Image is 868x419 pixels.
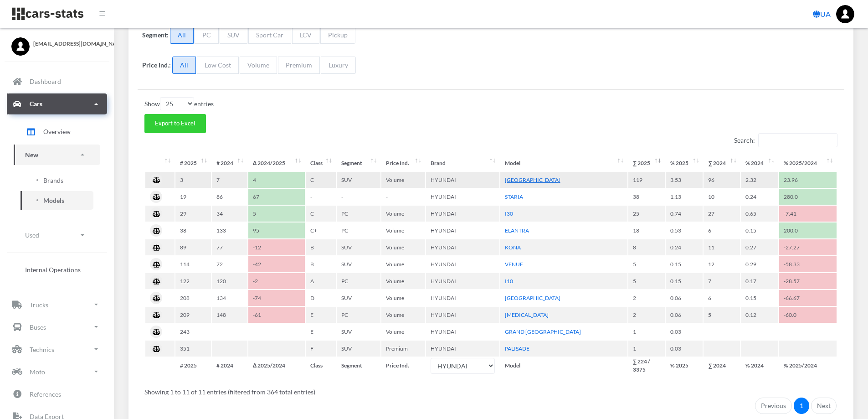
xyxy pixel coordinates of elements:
[628,189,665,205] td: 38
[212,206,247,222] td: 34
[30,344,54,355] p: Technics
[248,307,305,323] td: -61
[175,341,211,357] td: 351
[505,244,521,251] a: KONA
[11,37,103,48] a: [EMAIL_ADDRESS][DOMAIN_NAME]
[337,273,380,289] td: PC
[741,307,778,323] td: 0.12
[426,273,500,289] td: HYUNDAI
[212,256,247,272] td: 72
[666,357,703,374] th: % 2025
[337,324,380,340] td: SUV
[505,295,560,301] a: [GEOGRAPHIC_DATA]
[172,57,196,74] span: All
[175,273,211,289] td: 122
[505,176,560,183] a: [GEOGRAPHIC_DATA]
[666,189,703,205] td: 1.13
[248,189,305,205] td: 67
[11,7,84,21] img: navbar brand
[30,321,46,333] p: Buses
[734,133,837,147] label: Search:
[337,341,380,357] td: SUV
[426,155,500,171] th: Brand: activate to sort column ascending
[144,382,837,397] div: Showing 1 to 11 of 11 entries (filtered from 364 total entries)
[142,30,169,40] label: Segment:
[248,155,305,171] th: Δ&nbsp;2024/2025: activate to sort column ascending
[704,273,740,289] td: 7
[505,210,513,217] a: I30
[306,357,336,374] th: Class
[337,357,380,374] th: Segment
[779,273,837,289] td: -28.57
[500,357,627,374] th: Model
[212,290,247,306] td: 134
[248,206,305,222] td: 5
[426,206,500,222] td: HYUNDAI
[704,155,740,171] th: ∑&nbsp;2024: activate to sort column ascending
[779,307,837,323] td: -60.0
[426,307,500,323] td: HYUNDAI
[666,155,703,171] th: %&nbsp;2025: activate to sort column ascending
[306,324,336,340] td: E
[306,341,336,357] td: F
[14,260,100,279] a: Internal Operations
[30,76,61,87] p: Dashboard
[170,26,194,44] span: All
[779,172,837,188] td: 23.96
[704,307,740,323] td: 5
[500,155,627,171] th: Model: activate to sort column ascending
[175,222,211,238] td: 38
[628,155,665,171] th: ∑&nbsp;2025: activate to sort column ascending
[381,222,425,238] td: Volume
[628,239,665,255] td: 8
[505,345,529,352] a: PALISADE
[666,290,703,306] td: 0.06
[21,191,93,210] a: Models
[505,193,523,200] a: STARIA
[240,57,277,74] span: Volume
[248,239,305,255] td: -12
[30,366,45,378] p: Moto
[666,256,703,272] td: 0.15
[426,290,500,306] td: HYUNDAI
[145,155,175,171] th: : activate to sort column ascending
[306,222,336,238] td: C+
[144,97,214,110] label: Show entries
[33,40,103,48] span: [EMAIL_ADDRESS][DOMAIN_NAME]
[628,290,665,306] td: 2
[7,383,107,404] a: References
[212,155,247,171] th: #&nbsp;2024 : activate to sort column ascending
[741,273,778,289] td: 0.17
[666,307,703,323] td: 0.06
[306,239,336,255] td: B
[628,273,665,289] td: 5
[794,398,809,414] a: 1
[628,307,665,323] td: 2
[381,341,425,357] td: Premium
[306,206,336,222] td: C
[505,311,549,318] a: [MEDICAL_DATA]
[7,294,107,315] a: Trucks
[320,26,355,44] span: Pickup
[30,299,48,310] p: Trucks
[292,26,319,44] span: LCV
[505,227,529,234] a: ELANTRA
[30,388,61,400] p: References
[426,239,500,255] td: HYUNDAI
[14,225,100,245] a: Used
[741,239,778,255] td: 0.27
[836,5,854,23] a: ...
[779,155,837,171] th: %&nbsp;2025/2024: activate to sort column ascending
[628,357,665,374] th: ∑ 224 / 3375
[175,239,211,255] td: 89
[628,324,665,340] td: 1
[142,60,171,70] label: Price Ind.:
[741,357,778,374] th: % 2024
[25,265,81,274] span: Internal Operations
[666,172,703,188] td: 3.53
[306,155,336,171] th: Class: activate to sort column ascending
[704,206,740,222] td: 27
[175,290,211,306] td: 208
[248,256,305,272] td: -42
[14,145,100,165] a: New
